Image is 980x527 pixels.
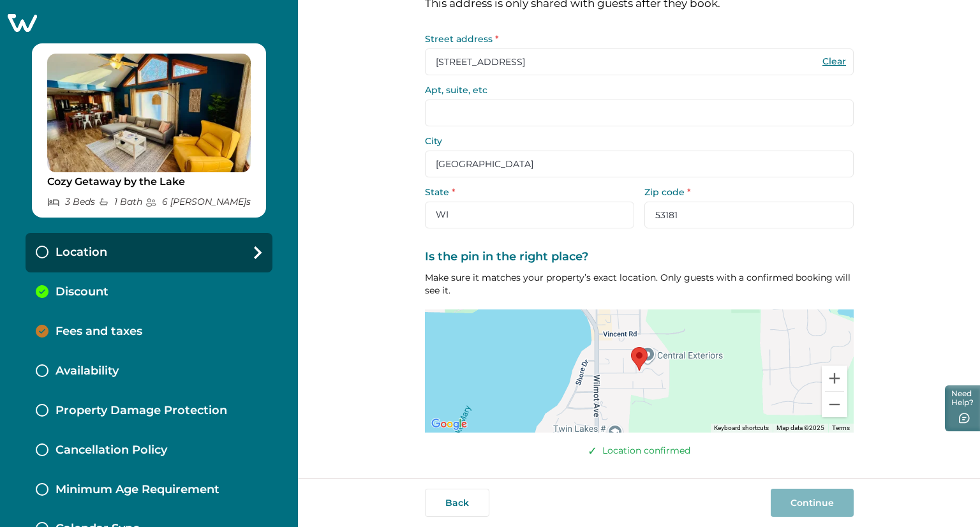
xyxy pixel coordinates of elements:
label: Apt, suite, etc [425,85,846,94]
p: 6 [PERSON_NAME] s [145,197,251,207]
label: City [425,137,846,145]
a: Terms (opens in new tab) [832,424,850,431]
p: 1 Bath [98,197,142,207]
p: Cozy Getaway by the Lake [47,175,251,188]
p: Discount [56,285,108,299]
p: Location confirmed [602,445,690,457]
span: Map data ©2025 [776,424,824,431]
p: Property Damage Protection [56,404,227,418]
p: Fees and taxes [56,325,142,339]
label: Street address [425,34,846,43]
img: Google [428,416,470,433]
button: Clear [822,56,847,67]
label: State [425,188,627,197]
p: Location [56,246,107,260]
a: Open this area in Google Maps (opens a new window) [428,416,470,433]
p: Minimum Age Requirement [56,483,219,497]
button: Zoom in [822,366,847,391]
button: Zoom out [822,392,847,417]
button: Continue [771,489,854,517]
p: 3 Bed s [47,197,95,207]
p: Make sure it matches your property’s exact location. Only guests with a confirmed booking will se... [425,271,854,297]
button: Keyboard shortcuts [714,424,769,433]
label: Is the pin in the right place? [425,250,846,264]
p: Cancellation Policy [56,443,167,457]
button: Back [425,489,489,517]
p: Availability [56,364,119,378]
span: ✓ [588,443,597,460]
img: propertyImage_Cozy Getaway by the Lake [47,54,251,172]
label: Zip code [644,188,846,197]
